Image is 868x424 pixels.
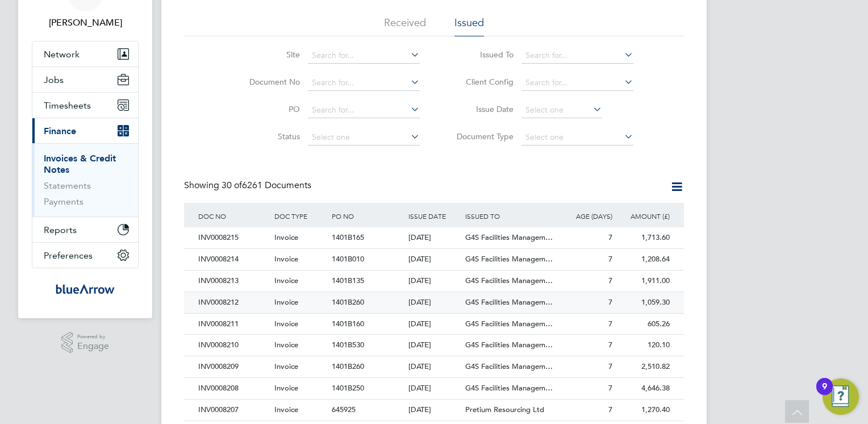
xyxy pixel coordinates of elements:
a: Powered byEngage [61,332,110,354]
span: 1401B530 [332,340,364,350]
div: [DATE] [406,249,463,270]
input: Select one [308,130,420,146]
div: INV0008210 [195,335,272,356]
span: Timesheets [44,100,91,111]
div: 120.10 [615,335,673,356]
span: G4S Facilities Managem… [465,276,553,285]
div: INV0008207 [195,400,272,421]
span: 7 [608,276,612,285]
label: Client Config [448,77,514,87]
span: Invoice [274,319,298,329]
div: INV0008209 [195,356,272,377]
span: Engage [77,342,109,351]
span: Invoice [274,276,298,285]
span: 7 [608,361,612,371]
label: Status [235,131,300,142]
span: 1401B165 [332,232,364,242]
div: INV0008214 [195,249,272,270]
div: AMOUNT (£) [615,203,673,229]
input: Search for... [521,75,633,91]
input: Search for... [308,48,420,64]
div: 1,270.40 [615,400,673,421]
div: 2,510.82 [615,356,673,377]
div: [DATE] [406,314,463,335]
a: Statements [44,180,91,191]
span: Invoice [274,405,298,414]
div: 1,911.00 [615,271,673,292]
span: Invoice [274,254,298,264]
div: [DATE] [406,356,463,377]
div: [DATE] [406,292,463,313]
div: [DATE] [406,227,463,248]
span: G4S Facilities Managem… [465,319,553,329]
div: ISSUED TO [462,203,558,229]
span: Invoice [274,340,298,350]
div: [DATE] [406,378,463,399]
div: [DATE] [406,400,463,421]
div: INV0008212 [195,292,272,313]
span: Iain Allen [32,16,139,30]
input: Select one [521,102,602,118]
button: Finance [32,118,138,143]
span: 6261 Documents [222,180,311,191]
a: Go to home page [32,280,139,298]
div: ISSUE DATE [406,203,463,229]
div: INV0008211 [195,314,272,335]
span: 7 [608,405,612,414]
span: G4S Facilities Managem… [465,297,553,307]
div: INV0008208 [195,378,272,399]
button: Reports [32,217,138,242]
span: 1401B260 [332,361,364,371]
button: Timesheets [32,93,138,118]
span: Invoice [274,361,298,371]
span: 7 [608,383,612,393]
div: 605.26 [615,314,673,335]
span: 7 [608,232,612,242]
span: 30 of [222,180,242,191]
div: 1,208.64 [615,249,673,270]
div: [DATE] [406,271,463,292]
label: Issue Date [448,104,514,114]
div: DOC TYPE [272,203,329,229]
button: Jobs [32,67,138,92]
div: 1,059.30 [615,292,673,313]
label: Issued To [448,49,514,60]
span: 7 [608,340,612,350]
label: PO [235,104,300,114]
span: G4S Facilities Managem… [465,383,553,393]
input: Select one [521,130,633,146]
div: 1,713.60 [615,227,673,248]
div: [DATE] [406,335,463,356]
span: Pretium Resourcing Ltd [465,405,544,414]
div: INV0008213 [195,271,272,292]
span: 1401B135 [332,276,364,285]
img: bluearrow-logo-retina.png [56,280,115,298]
span: Invoice [274,297,298,307]
input: Search for... [521,48,633,64]
div: AGE (DAYS) [558,203,615,229]
span: 1401B160 [332,319,364,329]
div: DOC NO [195,203,272,229]
span: 1401B010 [332,254,364,264]
div: 9 [822,386,827,401]
input: Search for... [308,102,420,118]
span: Jobs [44,74,64,85]
div: Finance [32,143,138,217]
span: Network [44,49,80,60]
span: 7 [608,254,612,264]
span: G4S Facilities Managem… [465,232,553,242]
span: Powered by [77,332,109,342]
input: Search for... [308,75,420,91]
span: Finance [44,126,76,136]
span: 7 [608,297,612,307]
button: Network [32,41,138,66]
span: Reports [44,225,77,235]
div: INV0008215 [195,227,272,248]
div: Showing [184,180,314,192]
a: Payments [44,196,84,207]
button: Preferences [32,243,138,268]
div: 4,646.38 [615,378,673,399]
span: 1401B250 [332,383,364,393]
span: G4S Facilities Managem… [465,361,553,371]
span: G4S Facilities Managem… [465,254,553,264]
